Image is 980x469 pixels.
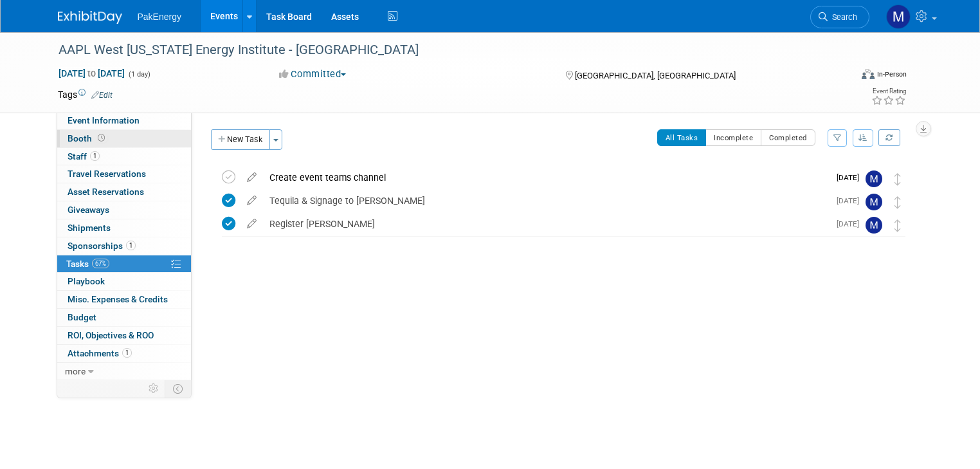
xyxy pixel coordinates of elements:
[68,115,140,125] span: Event Information
[894,196,901,208] i: Move task
[122,348,132,358] span: 1
[68,348,132,358] span: Attachments
[705,129,761,146] button: Incomplete
[263,213,829,235] div: Register [PERSON_NAME]
[57,327,191,344] a: ROI, Objectives & ROO
[58,68,125,79] span: [DATE] [DATE]
[828,12,857,22] span: Search
[68,133,107,143] span: Booth
[68,223,111,233] span: Shipments
[837,196,866,205] span: [DATE]
[126,241,136,250] span: 1
[68,312,96,322] span: Budget
[58,88,113,101] td: Tags
[263,190,829,212] div: Tequila & Signage to [PERSON_NAME]
[127,70,150,78] span: (1 day)
[57,363,191,380] a: more
[876,69,907,79] div: In-Person
[575,71,736,80] span: [GEOGRAPHIC_DATA], [GEOGRAPHIC_DATA]
[211,129,270,150] button: New Task
[57,255,191,273] a: Tasks67%
[761,129,815,146] button: Completed
[886,5,911,29] img: Mary Walker
[54,39,835,62] div: AAPL West [US_STATE] Energy Institute - [GEOGRAPHIC_DATA]
[240,218,263,230] a: edit
[657,129,707,146] button: All Tasks
[240,195,263,207] a: edit
[65,366,86,376] span: more
[57,201,191,219] a: Giveaways
[810,6,869,28] a: Search
[240,172,263,183] a: edit
[275,68,351,81] button: Committed
[138,12,181,22] span: PakEnergy
[781,67,907,86] div: Event Format
[894,173,901,185] i: Move task
[57,237,191,255] a: Sponsorships1
[878,129,900,146] a: Refresh
[57,130,191,147] a: Booth
[57,165,191,183] a: Travel Reservations
[837,219,866,228] span: [DATE]
[837,173,866,182] span: [DATE]
[57,219,191,237] a: Shipments
[68,241,136,251] span: Sponsorships
[866,170,882,187] img: Mary Walker
[57,183,191,201] a: Asset Reservations
[68,169,146,179] span: Travel Reservations
[57,309,191,326] a: Budget
[68,294,168,304] span: Misc. Expenses & Credits
[143,380,165,397] td: Personalize Event Tab Strip
[57,291,191,308] a: Misc. Expenses & Credits
[866,217,882,234] img: Mary Walker
[866,194,882,210] img: Mary Walker
[57,148,191,165] a: Staff1
[68,205,109,215] span: Giveaways
[263,167,829,189] div: Create event teams channel
[92,259,109,268] span: 67%
[57,273,191,290] a: Playbook
[68,330,154,340] span: ROI, Objectives & ROO
[86,68,98,78] span: to
[894,219,901,232] i: Move task
[68,276,105,286] span: Playbook
[57,112,191,129] a: Event Information
[66,259,109,269] span: Tasks
[91,91,113,100] a: Edit
[871,88,906,95] div: Event Rating
[68,151,100,161] span: Staff
[90,151,100,161] span: 1
[68,187,144,197] span: Asset Reservations
[57,345,191,362] a: Attachments1
[58,11,122,24] img: ExhibitDay
[165,380,191,397] td: Toggle Event Tabs
[95,133,107,143] span: Booth not reserved yet
[862,69,875,79] img: Format-Inperson.png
